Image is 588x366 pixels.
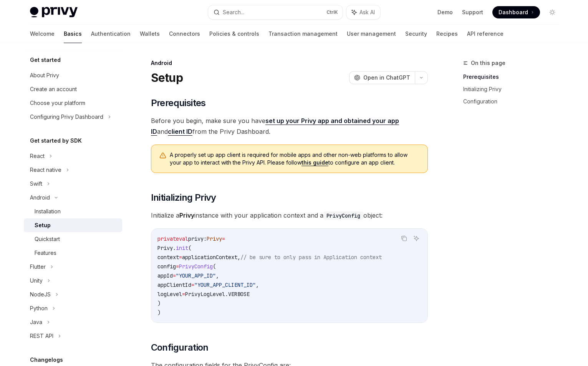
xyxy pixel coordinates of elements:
div: Installation [35,207,61,216]
div: Setup [35,221,51,230]
span: Initializing Privy [151,191,216,204]
h1: Setup [151,71,183,85]
a: Policies & controls [209,25,259,43]
span: ) [157,309,161,316]
h5: Get started [30,55,61,65]
a: Support [462,8,483,16]
span: ) [157,300,161,307]
a: Dashboard [492,6,540,18]
span: Initialize a instance with your application context and a object: [151,210,428,221]
span: privy: [188,235,207,242]
span: "YOUR_APP_ID" [176,272,216,279]
a: About Privy [24,68,122,82]
a: Basics [64,25,82,43]
span: config [157,263,176,270]
div: Create an account [30,85,77,94]
img: light logo [30,7,78,18]
a: Demo [437,8,453,16]
span: = [222,235,225,242]
div: Android [30,193,50,202]
button: Toggle dark mode [546,6,558,18]
strong: Privy [179,211,194,219]
button: Copy the contents from the code block [399,233,409,243]
div: Swift [30,179,42,188]
span: PrivyConfig [179,263,213,270]
span: val [179,235,188,242]
span: Open in ChatGPT [363,74,410,82]
span: = [182,291,185,298]
span: appClientId [157,281,191,288]
div: About Privy [30,71,59,80]
span: = [176,263,179,270]
span: A properly set up app client is required for mobile apps and other non-web platforms to allow you... [170,151,420,166]
button: Ask AI [346,5,380,19]
a: Installation [24,205,122,218]
span: private [157,235,179,242]
span: , [216,272,219,279]
span: PrivyLogLevel.VERBOSE [185,291,250,298]
a: Initializing Privy [463,83,565,95]
a: Welcome [30,25,55,43]
a: this guide [301,159,328,166]
span: Configuration [151,341,209,354]
button: Open in ChatGPT [349,71,415,84]
button: Ask AI [411,233,421,243]
a: Quickstart [24,232,122,246]
a: Create an account [24,82,122,96]
code: PrivyConfig [323,211,363,220]
a: Features [24,246,122,260]
div: Unity [30,276,43,285]
a: client ID [168,128,192,136]
span: = [191,281,194,288]
span: logLevel [157,291,182,298]
div: NodeJS [30,290,51,299]
div: Search... [223,8,244,17]
a: Wallets [140,25,160,43]
span: ( [213,263,216,270]
span: , [256,281,259,288]
div: Choose your platform [30,98,85,108]
span: "YOUR_APP_CLIENT_ID" [194,281,256,288]
a: User management [347,25,396,43]
div: Quickstart [35,235,60,244]
div: React native [30,165,61,175]
a: Security [405,25,427,43]
a: API reference [467,25,504,43]
h5: Get started by SDK [30,136,82,145]
div: Python [30,304,48,313]
span: Before you begin, make sure you have and from the Privy Dashboard. [151,115,428,137]
span: On this page [471,58,505,68]
a: Transaction management [268,25,338,43]
h5: Changelogs [30,355,63,364]
div: React [30,151,45,161]
span: Ask AI [359,8,375,16]
span: applicationContext, [182,254,240,261]
a: Prerequisites [463,71,565,83]
a: Configuration [463,95,565,108]
a: set up your Privy app and obtained your app ID [151,117,399,136]
a: Authentication [91,25,131,43]
span: Dashboard [499,8,528,16]
a: Choose your platform [24,96,122,110]
span: Prerequisites [151,97,206,109]
span: = [173,272,176,279]
span: Privy [207,235,222,242]
div: Configuring Privy Dashboard [30,112,103,121]
a: Setup [24,218,122,232]
div: Flutter [30,262,46,271]
button: Search...CtrlK [208,5,343,19]
span: Privy. [157,245,176,251]
span: appId [157,272,173,279]
a: Recipes [436,25,458,43]
span: init [176,245,188,251]
div: Features [35,248,56,258]
a: Connectors [169,25,200,43]
span: = [179,254,182,261]
span: Ctrl K [326,9,338,15]
svg: Warning [159,152,167,160]
div: REST API [30,331,53,341]
div: Android [151,59,428,67]
div: Java [30,318,42,327]
span: ( [188,245,191,251]
span: context [157,254,179,261]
